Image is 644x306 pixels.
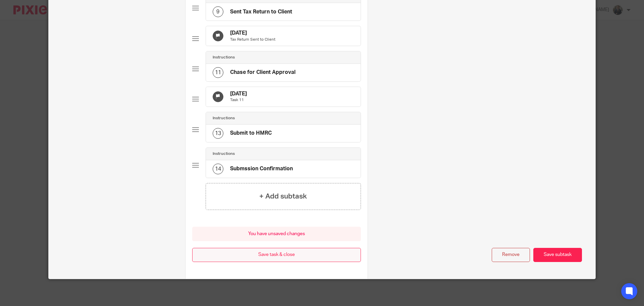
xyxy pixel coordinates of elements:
p: Task 11 [230,97,247,103]
h4: Submit to HMRC [230,130,272,137]
h4: Chase for Client Approval [230,69,296,76]
div: You have unsaved changes [192,227,361,241]
h4: Instructions [213,116,235,121]
h4: Instructions [213,55,235,60]
h4: + Add subtask [259,191,307,202]
h4: Submssion Confirmation [230,165,293,172]
div: 9 [213,6,223,17]
p: Tax Return Sent to Client [230,37,275,42]
h4: [DATE] [230,90,247,97]
button: Save task & close [192,248,361,262]
h4: Instructions [213,151,235,157]
div: 13 [213,128,223,139]
h4: [DATE] [230,30,275,37]
button: Remove [492,248,530,262]
div: 11 [213,67,223,78]
div: 14 [213,164,223,174]
h4: Sent Tax Return to Client [230,8,292,15]
button: Save subtask [533,248,582,262]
